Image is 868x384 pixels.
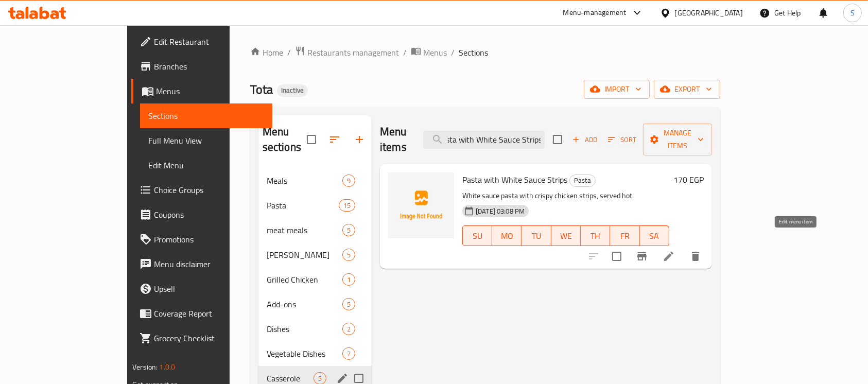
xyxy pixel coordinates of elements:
span: 5 [343,225,355,235]
span: Branches [154,60,264,73]
span: Menus [423,46,447,59]
span: Dishes [267,323,342,335]
span: Menus [156,85,264,97]
span: Sections [148,110,264,122]
a: Coupons [131,202,272,227]
a: Branches [131,54,272,79]
button: FR [610,225,639,246]
span: SA [644,229,665,243]
span: FR [614,229,635,243]
span: Grocery Checklist [154,332,264,344]
a: Full Menu View [140,128,272,153]
div: items [342,249,355,261]
div: items [342,347,355,360]
span: Version: [132,360,158,374]
span: MO [496,229,517,243]
span: 1.0.0 [160,360,176,374]
button: Manage items [643,124,712,155]
span: Grilled Chicken [267,273,342,286]
span: 7 [343,349,355,359]
span: Add [571,134,599,146]
div: items [342,323,355,335]
span: Add item [568,132,601,148]
button: WE [551,225,581,246]
span: Vegetable Dishes [267,347,342,360]
button: import [584,80,650,99]
div: items [342,273,355,286]
button: Add section [347,127,372,152]
h2: Menu items [380,124,411,155]
span: Upsell [154,283,264,295]
span: Coverage Report [154,307,264,320]
span: Menu disclaimer [154,258,264,270]
button: SU [462,225,492,246]
span: Pasta [570,174,595,186]
span: Select all sections [301,129,322,150]
button: TH [581,225,610,246]
span: WE [555,229,577,243]
span: TU [526,229,547,243]
span: Manage items [651,127,704,152]
button: Sort [605,132,639,148]
div: Add-ons [267,298,342,310]
span: [DATE] 03:08 PM [472,206,529,216]
span: Sort [608,134,636,146]
li: / [403,46,407,59]
span: 5 [314,374,326,383]
h6: 170 EGP [673,172,704,187]
span: 2 [343,324,355,334]
span: Edit Restaurant [154,36,264,48]
span: Restaurants management [307,46,399,59]
div: [GEOGRAPHIC_DATA] [675,7,743,19]
span: 5 [343,300,355,309]
button: delete [683,244,708,269]
a: Menus [411,46,447,59]
a: Menus [131,79,272,103]
span: TH [585,229,606,243]
span: 5 [343,250,355,260]
span: Pasta [267,199,339,212]
li: / [287,46,291,59]
button: SA [640,225,669,246]
div: [PERSON_NAME]5 [258,242,372,267]
span: 15 [339,201,355,211]
span: S [850,7,855,19]
a: Grocery Checklist [131,326,272,351]
span: Tota [250,78,273,101]
a: Menu disclaimer [131,252,272,276]
a: Promotions [131,227,272,252]
span: [PERSON_NAME] [267,249,342,261]
div: Inactive [277,84,308,97]
a: Upsell [131,276,272,301]
a: Sections [140,103,272,128]
button: TU [522,225,551,246]
div: Clay Tajins [267,249,342,261]
span: Coupons [154,208,264,221]
a: Edit Menu [140,153,272,178]
img: Pasta with White Sauce Strips [388,172,454,238]
div: Grilled Chicken1 [258,267,372,292]
span: Edit Menu [148,159,264,171]
button: Branch-specific-item [630,244,654,269]
button: MO [492,225,522,246]
span: SU [467,229,488,243]
span: import [592,83,641,96]
div: meat meals5 [258,218,372,242]
a: Choice Groups [131,178,272,202]
input: search [423,131,545,149]
h2: Menu sections [263,124,307,155]
span: Inactive [277,86,308,95]
span: Sort sections [322,127,347,152]
div: Dishes2 [258,317,372,341]
span: Full Menu View [148,134,264,147]
span: export [662,83,712,96]
div: Meals9 [258,168,372,193]
div: Add-ons5 [258,292,372,317]
div: Menu-management [563,7,627,19]
p: White sauce pasta with crispy chicken strips, served hot. [462,189,669,202]
a: Restaurants management [295,46,399,59]
span: Sort items [601,132,643,148]
span: 1 [343,275,355,285]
